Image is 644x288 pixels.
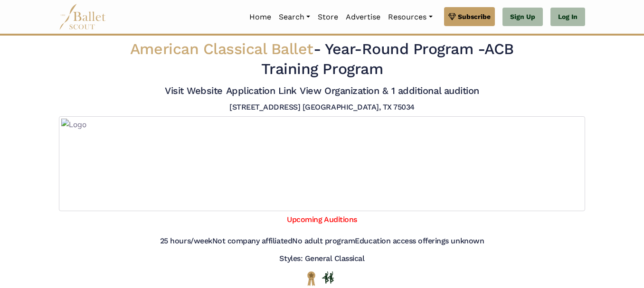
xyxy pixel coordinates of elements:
[246,7,275,27] a: Home
[212,236,292,246] h5: Not company affiliated
[226,85,297,96] a: Application Link
[130,40,313,58] span: American Classical Ballet
[550,8,585,27] a: Log In
[104,39,540,79] h2: - ACB Training Program
[342,7,384,27] a: Advertise
[325,40,484,58] span: Year-Round Program -
[287,215,357,224] a: Upcoming Auditions
[322,271,334,284] img: In Person
[444,7,495,26] a: Subscribe
[458,11,491,22] span: Subscribe
[300,85,479,96] a: View Organization & 1 additional audition
[448,11,456,22] img: gem.svg
[502,8,543,27] a: Sign Up
[305,271,317,286] img: National
[292,236,355,246] h5: No adult program
[59,116,585,211] img: Logo
[384,7,436,27] a: Resources
[229,102,415,112] h5: [STREET_ADDRESS] [GEOGRAPHIC_DATA], TX 75034
[275,7,314,27] a: Search
[279,254,364,264] h5: Styles: General Classical
[160,236,212,246] h5: 25 hours/week
[314,7,342,27] a: Store
[165,85,223,96] a: Visit Website
[355,236,484,246] h5: Education access offerings unknown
